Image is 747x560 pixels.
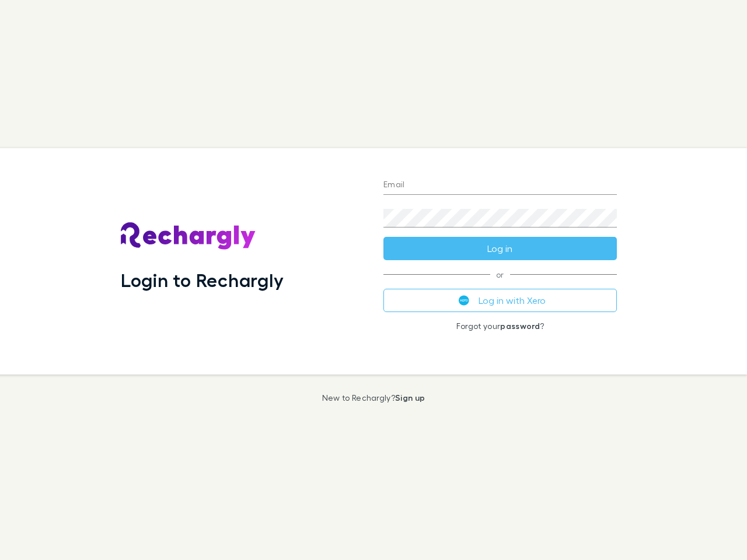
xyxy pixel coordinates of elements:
img: Rechargly's Logo [121,222,256,250]
span: or [383,274,617,275]
p: Forgot your ? [383,321,617,331]
a: password [500,321,540,331]
p: New to Rechargly? [322,393,425,402]
button: Log in [383,237,617,260]
button: Log in with Xero [383,289,617,312]
h1: Login to Rechargly [121,269,284,291]
a: Sign up [395,393,425,402]
img: Xero's logo [459,295,469,306]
